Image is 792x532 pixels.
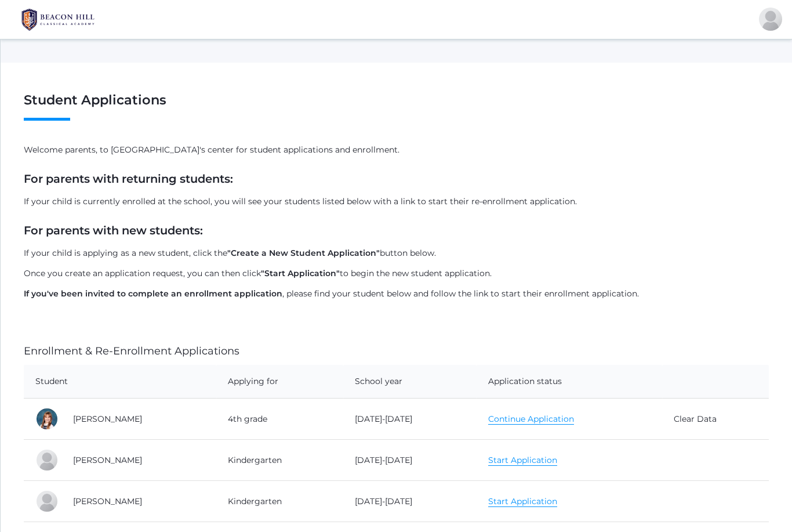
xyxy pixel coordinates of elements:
td: 4th grade [216,399,343,440]
p: If your child is applying as a new student, click the button below. [24,247,769,259]
strong: "Start Application" [261,268,340,278]
a: Start Application [488,455,557,466]
td: [PERSON_NAME] [61,440,216,481]
td: [PERSON_NAME] [61,481,216,522]
th: Applying for [216,365,343,399]
strong: "Create a New Student Application" [227,248,380,258]
div: Lexie Evans [759,8,782,31]
th: Student [24,365,216,399]
strong: For parents with returning students: [24,172,233,186]
div: Delaney Evans [35,448,59,472]
strong: For parents with new students: [24,223,203,237]
p: Welcome parents, to [GEOGRAPHIC_DATA]'s center for student applications and enrollment. [24,144,769,156]
div: Parker Evans [35,490,59,513]
a: Continue Application [488,414,574,425]
td: [DATE]-[DATE] [343,399,477,440]
p: , please find your student below and follow the link to start their enrollment application. [24,288,769,300]
th: School year [343,365,477,399]
td: [PERSON_NAME] [61,399,216,440]
a: Start Application [488,496,557,507]
td: Kindergarten [216,481,343,522]
p: Once you create an application request, you can then click to begin the new student application. [24,267,769,280]
th: Application status [477,365,663,399]
td: Kindergarten [216,440,343,481]
strong: If you've been invited to complete an enrollment application [24,288,282,299]
p: If your child is currently enrolled at the school, you will see your students listed below with a... [24,196,769,208]
td: [DATE]-[DATE] [343,440,477,481]
div: Remy Evans [35,407,59,430]
td: [DATE]-[DATE] [343,481,477,522]
a: Clear Data [674,414,717,424]
img: BHCALogos-05-308ed15e86a5a0abce9b8dd61676a3503ac9727e845dece92d48e8588c001991.png [14,5,101,34]
h4: Enrollment & Re-Enrollment Applications [24,346,769,357]
h1: Student Applications [24,93,769,121]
